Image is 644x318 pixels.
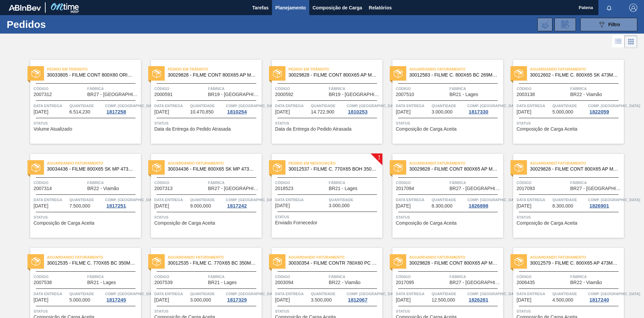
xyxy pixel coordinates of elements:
span: Relatórios [369,4,392,12]
span: Quantidade [432,102,466,109]
img: status [515,69,523,78]
span: Status [396,214,501,221]
a: Comp. [GEOGRAPHIC_DATA]1817242 [226,196,260,209]
a: statusAguardando Faturamento30029828 - FILME CONT 800X65 AP MP 473 C12 429Código2017093FábricaBR2... [503,154,624,238]
span: Comp. Carga [346,102,398,109]
div: 1822059 [588,109,610,115]
span: 2003094 [275,280,293,285]
span: Status [34,120,139,127]
span: Data da Entrega do Pedido Atrasada [154,127,231,132]
span: Data entrega [34,102,68,109]
span: Código [396,273,448,280]
a: Comp. [GEOGRAPHIC_DATA]1826901 [588,196,622,209]
span: Status [396,120,501,127]
span: 13/09/2025 [396,109,411,115]
span: 2007510 [396,92,414,97]
span: 22/09/2025 [154,298,169,303]
span: Código [517,179,569,186]
img: status [273,163,282,172]
span: 22/09/2025 [517,203,531,209]
div: 1817251 [105,203,127,209]
span: 22/09/2025 [34,298,48,303]
span: 01/10/2025 [517,298,531,303]
span: 2007538 [34,280,52,285]
a: Comp. [GEOGRAPHIC_DATA]1822059 [588,102,622,115]
span: BR27 - Nova Minas [449,186,501,191]
a: Comp. [GEOGRAPHIC_DATA]1817245 [105,290,139,303]
span: 12.500,000 [432,298,455,303]
span: Data entrega [154,196,189,203]
span: Pedido em Trânsito [168,66,262,73]
a: Comp. [GEOGRAPHIC_DATA]1826898 [467,196,501,209]
span: 26/09/2025 [396,298,411,303]
span: 6.514,230 [69,109,90,115]
span: Quantidade [69,290,104,297]
span: Fábrica [208,85,260,92]
span: 2007539 [154,280,173,285]
a: Comp. [GEOGRAPHIC_DATA]1817258 [105,102,139,115]
span: Comp. Carga [226,196,278,203]
span: Data da Entrega do Pedido Atrasada [275,127,352,132]
div: Importar Negociações dos Pedidos [537,18,552,31]
span: Quantidade [69,102,104,109]
span: Aguardando Faturamento [168,254,262,261]
span: Comp. Carga [588,196,640,203]
span: 30012535 - FILME C. 770X65 BC 350ML C12 429 [168,261,256,266]
a: statusAguardando Faturamento30012602 - FILME C. 800X65 SK 473ML C12 429Código2003138FábricaBR22 -... [503,60,624,144]
span: Comp. Carga [105,102,157,109]
span: Composição de Carga [313,4,362,12]
span: Código [34,273,86,280]
span: 3.000,000 [432,109,452,115]
span: 30029828 - FILME CONT 800X65 AP MP 473 C12 429 [168,73,256,78]
div: Visão em Cards [625,35,637,48]
span: Composição de Carga Aceita [34,221,94,226]
a: Comp. [GEOGRAPHIC_DATA]1817251 [105,196,139,209]
div: 1817242 [226,203,248,209]
div: 1826281 [467,297,489,303]
span: Quantidade [311,102,345,109]
span: Tarefas [252,4,269,12]
span: Fábrica [87,273,139,280]
span: Comp. Carga [226,102,278,109]
div: 1817258 [105,109,127,115]
span: Fábrica [87,179,139,186]
a: statusPedido em Trânsito30033805 - FILME CONT 800X80 ORIG 473 MP C12 429Código2007312FábricaBR27 ... [20,60,141,144]
span: 04/09/2025 [275,109,290,115]
h1: Pedidos [7,20,107,28]
span: Composição de Carga Aceita [154,221,215,226]
img: status [394,163,402,172]
a: Comp. [GEOGRAPHIC_DATA]1817329 [226,290,260,303]
span: Data entrega [517,196,551,203]
a: statusAguardando Faturamento30034436 - FILME 800X65 SK MP 473ML C12Código2007314FábricaBR22 - Via... [20,154,141,238]
span: Código [275,85,327,92]
a: statusPedido em Trânsito30029828 - FILME CONT 800X65 AP MP 473 C12 429Código2000591FábricaBR19 - ... [141,60,262,144]
span: Status [154,308,260,315]
span: Aguardando Faturamento [409,66,503,73]
span: Código [154,273,206,280]
span: 3.000,000 [329,203,350,208]
span: Fábrica [208,179,260,186]
span: 17/09/2025 [275,203,290,208]
a: statusPedido em Trânsito30029828 - FILME CONT 800X65 AP MP 473 C12 429Código2000592FábricaBR19 - ... [262,60,382,144]
span: 30012537 - FILME C. 770X65 BOH 350ML C12 429 [288,167,377,172]
span: 2017095 [396,280,414,285]
img: status [152,163,161,172]
span: Comp. Carga [105,196,157,203]
span: 7.500,000 [69,203,90,209]
span: Quantidade [432,290,466,297]
span: Data entrega [396,102,430,109]
span: Status [34,214,139,221]
span: Código [154,179,206,186]
span: Fábrica [449,273,501,280]
div: 1817240 [588,297,610,303]
span: Fábrica [329,179,381,186]
span: Status [517,120,622,127]
span: Data entrega [396,196,430,203]
span: 15/09/2025 [517,109,531,115]
span: Status [154,120,260,127]
span: 8.300,000 [552,203,573,209]
span: Status [34,308,139,315]
span: Data entrega [275,102,309,109]
div: Solicitação de Revisão de Pedidos [554,18,576,31]
span: Quantidade [552,290,587,297]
